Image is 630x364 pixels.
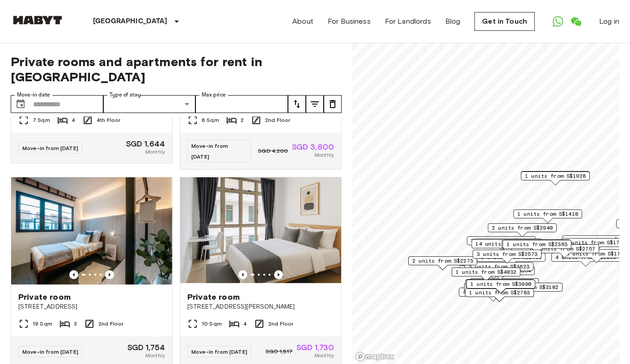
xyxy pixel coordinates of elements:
[477,239,538,247] span: 3 units from S$3024
[521,172,590,185] div: Map marker
[258,147,288,155] span: SGD 4,200
[470,280,531,288] span: 1 units from S$3990
[492,224,553,232] span: 2 units from S$2940
[551,253,620,267] div: Map marker
[561,238,630,252] div: Map marker
[471,237,532,245] span: 3 units from S$1764
[494,283,562,297] div: Map marker
[266,347,292,356] span: SGD 1,817
[187,302,334,311] span: [STREET_ADDRESS][PERSON_NAME]
[292,143,334,151] span: SGD 3,600
[525,172,586,180] span: 1 units from S$1928
[471,239,543,253] div: Map marker
[474,12,535,31] a: Get in Touch
[74,320,77,328] span: 3
[466,280,535,293] div: Map marker
[292,16,313,27] a: About
[268,320,293,328] span: 2nd Floor
[33,116,50,124] span: 7 Sqm
[488,223,557,237] div: Map marker
[470,278,539,292] div: Map marker
[465,279,534,293] div: Map marker
[567,13,585,30] a: Open WeChat
[180,177,341,285] img: Marketing picture of unit SG-01-001-001-04
[127,343,165,351] span: SGD 1,754
[238,270,247,279] button: Previous image
[473,238,542,252] div: Map marker
[11,177,172,285] img: Marketing picture of unit SG-01-027-006-02
[477,250,537,258] span: 3 units from S$2573
[105,270,114,279] button: Previous image
[385,16,431,27] a: For Landlords
[456,268,516,276] span: 1 units from S$4032
[98,320,123,328] span: 2nd Floor
[187,292,240,302] span: Private room
[465,288,534,302] div: Map marker
[599,16,619,27] a: Log in
[355,351,394,362] a: Mapbox logo
[565,238,626,247] span: 1 units from S$1715
[243,320,247,328] span: 4
[11,16,64,25] img: Habyt
[202,116,219,124] span: 8 Sqm
[126,140,165,148] span: SGD 1,644
[22,145,78,151] span: Move-in from [DATE]
[445,16,461,27] a: Blog
[328,16,371,27] a: For Business
[324,95,342,113] button: tune
[465,262,533,276] div: Map marker
[502,239,571,253] div: Map marker
[97,116,120,124] span: 4th Floor
[241,116,244,124] span: 2
[475,240,539,248] span: 14 units from S$2348
[452,268,520,281] div: Map marker
[513,209,582,223] div: Map marker
[265,116,290,124] span: 2nd Floor
[408,256,477,270] div: Map marker
[477,253,545,267] div: Map marker
[191,348,247,355] span: Move-in from [DATE]
[469,263,529,271] span: 3 units from S$3623
[467,236,536,250] div: Map marker
[466,266,535,280] div: Map marker
[202,91,226,99] label: Max price
[69,270,78,279] button: Previous image
[517,210,578,218] span: 1 units from S$1418
[93,16,168,27] p: [GEOGRAPHIC_DATA]
[534,245,595,253] span: 2 units from S$2757
[296,343,334,351] span: SGD 1,730
[202,320,222,328] span: 10 Sqm
[22,348,78,355] span: Move-in from [DATE]
[503,240,571,254] div: Map marker
[12,95,30,113] button: Choose date
[72,116,75,124] span: 4
[288,95,306,113] button: tune
[191,142,228,160] span: Move-in from [DATE]
[530,244,599,258] div: Map marker
[459,288,528,301] div: Map marker
[498,283,558,291] span: 1 units from S$3182
[507,240,567,248] span: 1 units from S$2363
[463,288,524,296] span: 4 units from S$1680
[145,351,165,360] span: Monthly
[306,95,324,113] button: tune
[274,270,283,279] button: Previous image
[18,292,71,302] span: Private room
[314,151,334,159] span: Monthly
[110,91,141,99] label: Type of stay
[549,13,567,30] a: Open WhatsApp
[412,257,473,265] span: 2 units from S$2273
[145,148,165,156] span: Monthly
[566,236,630,244] span: 17 units from S$1480
[17,91,50,99] label: Move-in date
[11,54,342,84] span: Private rooms and apartments for rent in [GEOGRAPHIC_DATA]
[473,250,541,264] div: Map marker
[18,302,165,311] span: [STREET_ADDRESS]
[464,283,533,297] div: Map marker
[314,351,334,360] span: Monthly
[33,320,52,328] span: 19 Sqm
